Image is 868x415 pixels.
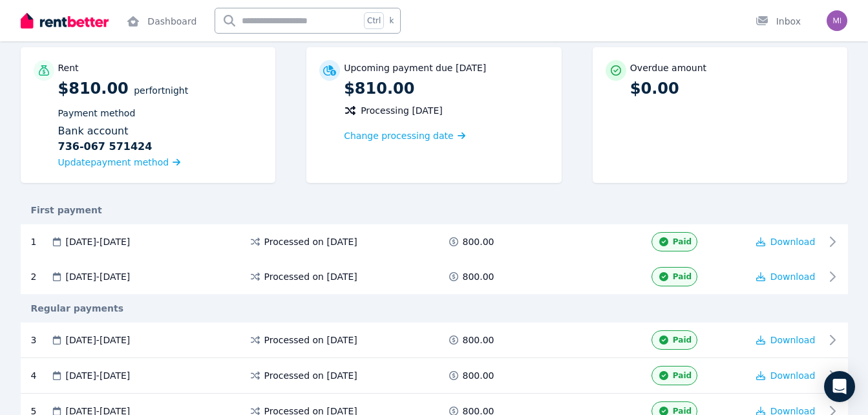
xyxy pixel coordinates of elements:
span: Ctrl [364,12,384,29]
div: Open Intercom Messenger [824,371,855,402]
span: Processed on [DATE] [264,235,357,248]
span: Processed on [DATE] [264,334,357,346]
button: Download [756,369,816,382]
div: 1 [31,235,50,248]
span: 800.00 [463,270,494,283]
img: Michelle Walker [827,10,847,31]
b: 736-067 571424 [58,139,153,154]
span: per Fortnight [134,85,188,96]
button: Download [756,270,816,283]
span: Processing [DATE] [361,104,443,117]
span: Download [770,370,816,381]
span: Processed on [DATE] [264,270,357,283]
p: Overdue amount [630,61,706,74]
span: Download [770,335,816,345]
p: $810.00 [344,78,549,99]
div: First payment [21,204,848,217]
span: Paid [673,370,692,381]
div: 4 [31,366,50,385]
span: Paid [673,335,692,345]
span: [DATE] - [DATE] [66,235,131,248]
span: Change processing date [344,129,454,142]
span: Download [770,271,816,282]
button: Download [756,235,816,248]
span: Paid [673,271,692,282]
div: Inbox [756,15,801,28]
span: Processed on [DATE] [264,369,357,382]
span: Download [770,237,816,247]
div: 3 [31,330,50,350]
span: Update payment method [58,157,169,167]
div: Regular payments [21,302,848,315]
a: Change processing date [344,129,465,142]
p: Payment method [58,107,263,120]
span: Paid [673,237,692,247]
span: 800.00 [463,369,494,382]
p: $810.00 [58,78,263,170]
p: Upcoming payment due [DATE] [344,61,486,74]
span: 800.00 [463,334,494,346]
button: Download [756,334,816,346]
p: Rent [58,61,79,74]
div: 2 [31,270,50,283]
div: Bank account [58,123,263,154]
span: [DATE] - [DATE] [66,334,131,346]
span: 800.00 [463,235,494,248]
img: RentBetter [21,11,109,30]
span: [DATE] - [DATE] [66,369,131,382]
p: $0.00 [630,78,835,99]
span: k [389,16,394,26]
span: [DATE] - [DATE] [66,270,131,283]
